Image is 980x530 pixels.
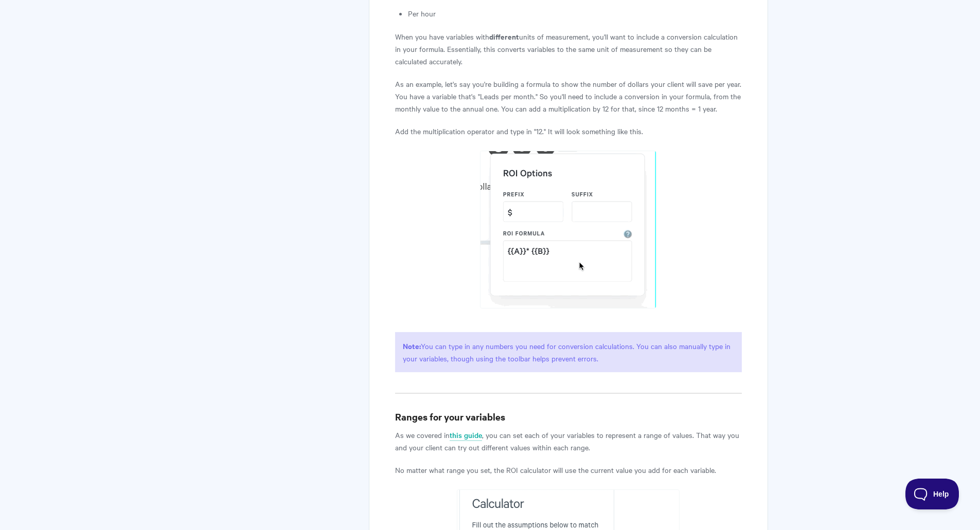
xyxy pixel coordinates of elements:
[395,125,741,137] p: Add the multiplication operator and type in "12." It will look something like this.
[403,340,421,351] strong: Note:
[395,410,741,424] h3: Ranges for your variables
[395,332,741,372] p: You can type in any numbers you need for conversion calculations. You can also manually type in y...
[489,31,519,42] strong: different
[395,429,741,453] p: As we covered in , you can set each of your variables to represent a range of values. That way yo...
[395,78,741,115] p: As an example, let's say you're building a formula to show the number of dollars your client will...
[408,7,741,20] li: Per hour
[905,479,959,509] iframe: Toggle Customer Support
[395,464,741,476] p: No matter what range you set, the ROI calculator will use the current value you add for each vari...
[450,430,482,441] a: this guide
[395,30,741,67] p: When you have variables with units of measurement, you'll want to include a conversion calculatio...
